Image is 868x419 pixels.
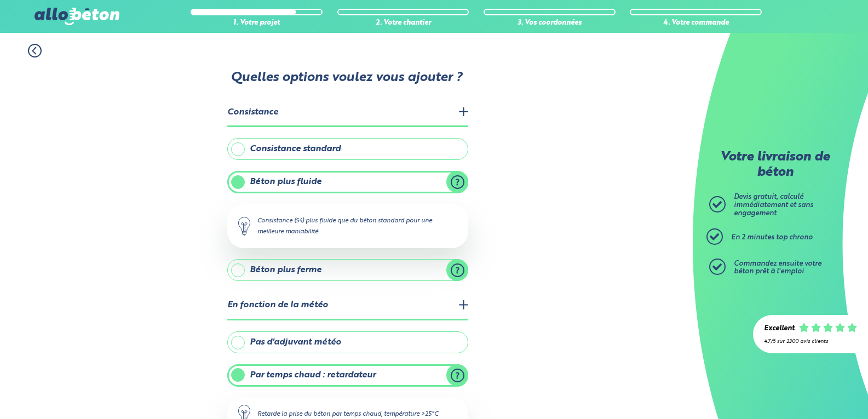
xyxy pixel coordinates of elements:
[226,71,467,86] p: Quelles options voulez vous ajouter ?
[191,19,323,27] div: 1. Votre projet
[337,19,469,27] div: 2. Votre chantier
[227,331,468,353] label: Pas d'adjuvant météo
[227,171,468,193] label: Béton plus fluide
[771,376,856,407] iframe: Help widget launcher
[227,259,468,281] label: Béton plus ferme
[227,292,468,320] legend: En fonction de la météo
[227,138,468,160] label: Consistance standard
[35,8,119,25] img: allobéton
[227,99,468,127] legend: Consistance
[484,19,616,27] div: 3. Vos coordonnées
[227,364,468,386] label: Par temps chaud : retardateur
[227,204,468,248] div: Consistance (S4) plus fluide que du béton standard pour une meilleure maniabilité
[630,19,762,27] div: 4. Votre commande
